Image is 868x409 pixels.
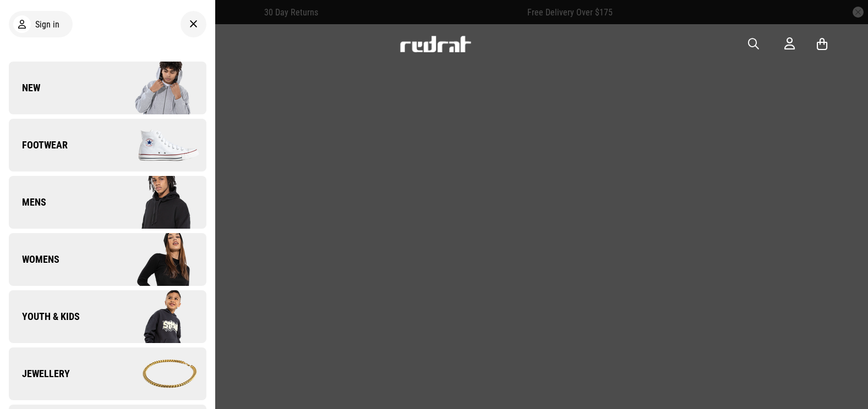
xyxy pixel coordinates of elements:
img: Company [107,60,206,115]
span: Mens [9,196,46,209]
img: Company [107,289,206,344]
a: Womens Company [9,233,206,286]
span: Youth & Kids [9,310,80,323]
a: Footwear Company [9,119,206,172]
a: Youth & Kids Company [9,290,206,343]
span: New [9,81,40,95]
span: Womens [9,253,59,266]
span: Footwear [9,139,68,152]
a: Jewellery Company [9,347,206,400]
img: Redrat logo [399,36,472,52]
a: New Company [9,62,206,114]
img: Company [107,175,206,230]
span: Sign in [35,19,59,30]
a: Mens Company [9,176,206,229]
span: Jewellery [9,367,70,380]
img: Company [107,232,206,287]
img: Company [107,118,206,173]
img: Company [107,346,206,401]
